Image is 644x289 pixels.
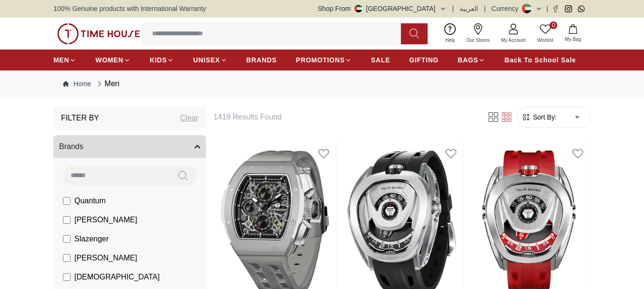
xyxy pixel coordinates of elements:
button: Sort By: [521,112,557,122]
a: Home [63,79,91,89]
a: Help [440,21,461,46]
span: PROMOTIONS [296,55,345,65]
nav: Breadcrumb [53,70,591,97]
button: Brands [53,135,206,158]
span: [PERSON_NAME] [74,214,137,226]
input: [PERSON_NAME] [63,254,71,262]
span: Our Stores [463,37,493,44]
input: [PERSON_NAME] [63,216,71,224]
span: Brands [59,141,83,152]
span: My Account [497,37,530,44]
div: Men [95,78,119,90]
a: UNISEX [193,51,227,69]
a: KIDS [150,51,174,69]
input: Slazenger [63,235,71,243]
a: BRANDS [246,51,277,69]
span: | [546,4,548,13]
button: My Bag [559,22,587,45]
a: Our Stores [461,21,495,46]
img: ... [57,23,140,44]
a: MEN [53,51,76,69]
span: [DEMOGRAPHIC_DATA] [74,271,160,283]
input: Quantum [63,197,71,205]
span: [PERSON_NAME] [74,252,137,264]
h6: 1419 Results Found [214,111,475,123]
span: 0 [550,21,557,29]
span: BAGS [458,55,478,65]
span: Sort By: [531,112,557,122]
a: GIFTING [409,51,439,69]
div: Currency [491,4,522,13]
a: 0Wishlist [532,21,559,46]
span: Quantum [74,195,106,207]
a: WOMEN [95,51,131,69]
a: Instagram [565,5,572,12]
a: BAGS [458,51,485,69]
span: KIDS [150,55,167,65]
span: Help [441,37,459,44]
span: My Bag [561,36,585,43]
span: Back To School Sale [504,55,576,65]
a: Facebook [552,5,559,12]
input: [DEMOGRAPHIC_DATA] [63,273,71,281]
button: العربية [460,4,478,13]
div: Clear [180,112,198,124]
span: SALE [371,55,390,65]
span: UNISEX [193,55,220,65]
h3: Filter By [61,112,99,124]
button: Shop From[GEOGRAPHIC_DATA] [318,4,447,13]
a: Whatsapp [578,5,585,12]
a: Back To School Sale [504,51,576,69]
span: GIFTING [409,55,439,65]
img: United Arab Emirates [355,5,362,12]
span: 100% Genuine products with International Warranty [53,4,206,13]
span: WOMEN [95,55,123,65]
span: Slazenger [74,233,109,245]
span: Wishlist [533,37,557,44]
span: BRANDS [246,55,277,65]
span: MEN [53,55,69,65]
span: | [452,4,454,13]
a: PROMOTIONS [296,51,352,69]
span: | [484,4,486,13]
a: SALE [371,51,390,69]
